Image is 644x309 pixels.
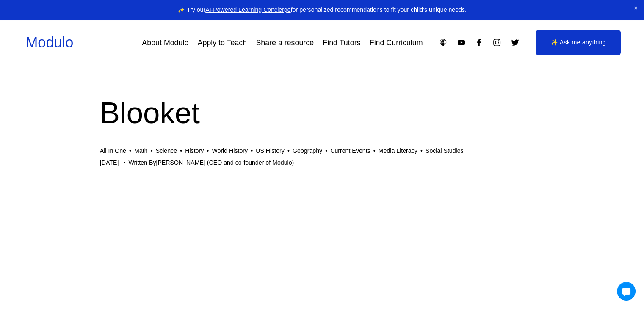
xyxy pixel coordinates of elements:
a: About Modulo [142,35,188,50]
a: YouTube [457,38,466,47]
span: [DATE] [100,159,119,166]
a: ✨ Ask me anything [536,30,621,55]
a: Current Events [330,147,370,154]
a: Instagram [492,38,501,47]
a: Facebook [475,38,484,47]
a: Modulo [26,34,73,50]
a: History [185,147,204,154]
a: Find Tutors [323,35,360,50]
a: Geography [293,147,322,154]
a: Apple Podcasts [439,38,448,47]
h1: Blooket [100,92,544,134]
a: Share a resource [256,35,314,50]
a: Math [134,147,147,154]
a: Twitter [511,38,520,47]
a: Media Literacy [379,147,417,154]
a: Social Studies [426,147,464,154]
a: All In One [100,147,126,154]
a: US History [256,147,285,154]
div: Written By [128,159,294,166]
a: [PERSON_NAME] (CEO and co-founder of Modulo) [156,159,294,166]
a: World History [212,147,248,154]
a: Find Curriculum [370,35,423,50]
a: Science [156,147,177,154]
a: AI-Powered Learning Concierge [205,6,290,13]
a: Apply to Teach [198,35,247,50]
